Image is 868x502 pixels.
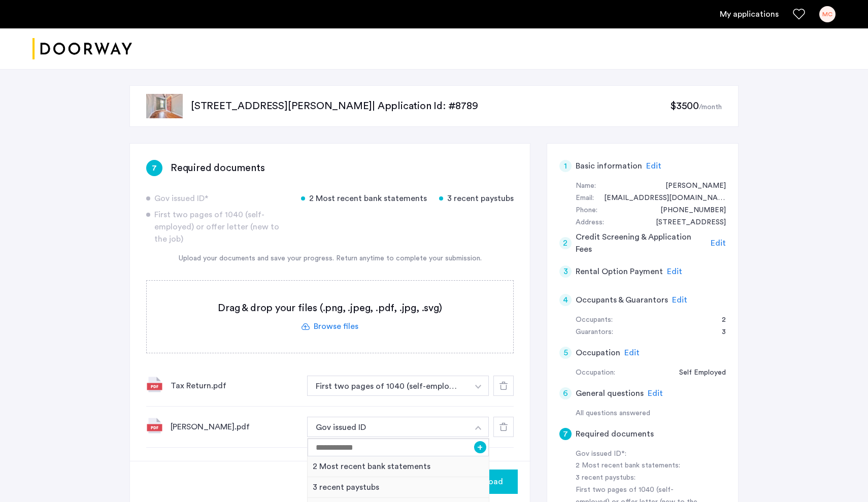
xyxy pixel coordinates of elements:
[32,30,132,68] img: logo
[559,387,572,399] div: 6
[146,253,514,264] div: Upload your documents and save your progress. Return anytime to complete your submission.
[308,477,489,498] div: 3 recent paystubs
[146,160,162,176] div: 7
[468,376,489,396] button: button
[171,380,299,392] div: Tax Return.pdf
[474,441,486,453] button: +
[576,160,642,172] h5: Basic information
[462,470,518,494] button: button
[559,428,572,440] div: 7
[646,162,661,170] span: Edit
[720,8,779,20] a: My application
[576,387,644,399] h5: General questions
[576,448,704,460] div: Gov issued ID*:
[669,367,726,379] div: Self Employed
[576,192,594,205] div: Email:
[301,192,427,205] div: 2 Most recent bank statements
[648,389,663,397] span: Edit
[667,267,682,276] span: Edit
[32,30,132,68] a: Cazamio logo
[191,99,670,113] p: [STREET_ADDRESS][PERSON_NAME] | Application Id: #8789
[146,94,183,118] img: apartment
[576,408,726,420] div: All questions answered
[646,217,726,229] div: 32 Orchard Street
[146,192,289,205] div: Gov issued ID*
[576,367,615,379] div: Occupation:
[576,294,668,306] h5: Occupants & Guarantors
[655,180,726,192] div: Maryluz Chehwan
[793,8,805,20] a: Favorites
[559,294,572,306] div: 4
[594,192,726,205] div: mchehwan@icloud.com
[670,101,699,111] span: $3500
[576,231,707,255] h5: Credit Screening & Application Fees
[819,6,836,22] div: MC
[576,265,663,278] h5: Rental Option Payment
[468,417,489,437] button: button
[559,160,572,172] div: 1
[576,460,704,472] div: 2 Most recent bank statements:
[576,326,613,339] div: Guarantors:
[559,237,572,249] div: 2
[650,205,726,217] div: +16178396655
[576,428,654,440] h5: Required documents
[439,192,514,205] div: 3 recent paystubs
[171,161,264,175] h3: Required documents
[712,326,726,339] div: 3
[576,205,597,217] div: Phone:
[146,209,289,245] div: First two pages of 1040 (self-employed) or offer letter (new to the job)
[672,296,687,304] span: Edit
[699,104,722,111] sub: /month
[171,421,299,433] div: [PERSON_NAME].pdf
[559,265,572,278] div: 3
[576,472,704,484] div: 3 recent paystubs:
[576,217,604,229] div: Address:
[576,314,613,326] div: Occupants:
[307,417,469,437] button: button
[307,376,469,396] button: button
[576,180,596,192] div: Name:
[308,456,489,477] div: 2 Most recent bank statements
[576,347,620,359] h5: Occupation
[475,426,481,430] img: arrow
[712,314,726,326] div: 2
[477,476,503,488] span: Upload
[475,385,481,389] img: arrow
[711,239,726,247] span: Edit
[559,347,572,359] div: 5
[624,349,640,357] span: Edit
[146,376,162,392] img: file
[146,417,162,433] img: file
